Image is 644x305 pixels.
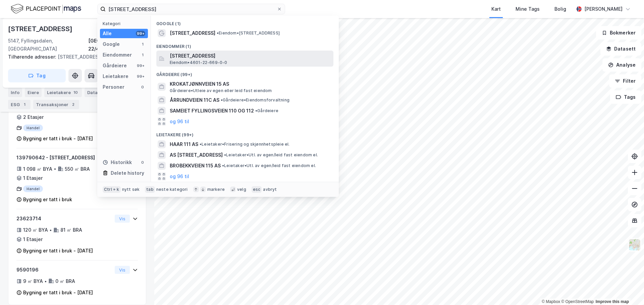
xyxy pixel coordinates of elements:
div: 139790642 - [STREET_ADDRESS] [16,154,112,162]
div: Leietakere (99+) [151,127,339,139]
span: BROBEKKVEIEN 115 AS [170,162,221,170]
div: [PERSON_NAME] [584,5,623,13]
div: 1 098 ㎡ BYA [23,165,52,173]
div: Gårdeiere [103,62,127,70]
div: Leietakere [103,72,128,80]
button: og 96 til [170,172,189,180]
span: Gårdeiere • Eiendomsforvaltning [221,97,289,103]
div: 1 [140,52,145,58]
div: Google (1) [151,16,339,28]
div: 9590196 [16,266,112,274]
div: ESG [8,100,31,109]
span: AS [STREET_ADDRESS] [170,151,223,159]
span: • [224,152,226,157]
span: • [221,97,223,102]
span: KROKATJØNNVEIEN 15 AS [170,80,331,88]
div: tab [145,186,155,193]
div: Gårdeiere (99+) [151,67,339,79]
div: Info [8,88,22,97]
div: Ctrl + k [103,186,121,193]
div: 23623714 [16,215,112,223]
div: Bygning er tatt i bruk - [DATE] [23,247,93,255]
span: SAMEIET FYLLINGSVEIEN 110 OG 112 [170,107,254,115]
div: 99+ [136,63,145,68]
div: Alle [103,29,112,37]
div: Datasett [85,88,110,97]
div: [STREET_ADDRESS] [8,53,141,61]
span: [STREET_ADDRESS] [170,52,331,60]
div: 5147, Fyllingsdalen, [GEOGRAPHIC_DATA] [8,37,88,53]
div: Kategori [103,21,148,26]
span: Eiendom • [STREET_ADDRESS] [217,30,280,36]
div: 1 Etasjer [23,235,43,243]
button: og 96 til [170,118,189,126]
div: Kontrollprogram for chat [610,273,644,305]
div: Eiere [25,88,42,97]
div: Bygning er tatt i bruk [23,196,72,204]
div: 10 [72,89,79,96]
div: 120 ㎡ BYA [23,226,48,234]
div: Eiendommer (1) [151,39,339,51]
button: Vis [115,266,130,274]
input: Søk på adresse, matrikkel, gårdeiere, leietakere eller personer [106,4,277,14]
div: • [44,279,47,284]
button: Tags [610,90,641,104]
div: Bygning er tatt i bruk - [DATE] [23,289,93,297]
div: Bolig [554,5,566,13]
span: HAAR 111 AS [170,140,198,148]
span: • [200,142,202,147]
a: Improve this map [596,299,629,304]
div: Personer [103,83,124,91]
a: OpenStreetMap [561,299,594,304]
div: 0 ㎡ BRA [55,277,75,285]
div: • [49,227,52,233]
div: Transaksjoner [33,100,79,109]
div: 1 [21,101,28,108]
span: [STREET_ADDRESS] [170,29,215,37]
div: esc [252,186,262,193]
span: Leietaker • Utl. av egen/leid fast eiendom el. [224,152,318,158]
div: 9 ㎡ BYA [23,277,43,285]
button: Analyse [602,58,641,72]
div: Bygning er tatt i bruk - [DATE] [23,135,93,143]
div: Leietakere [44,88,82,97]
span: Eiendom • 4601-22-669-0-0 [170,60,227,65]
div: 550 ㎡ BRA [65,165,90,173]
span: Tilhørende adresser: [8,54,58,60]
div: 99+ [136,31,145,36]
span: • [222,163,224,168]
div: Kart [491,5,501,13]
img: logo.f888ab2527a4732fd821a326f86c7f29.svg [11,3,81,15]
button: Datasett [600,42,641,56]
div: [STREET_ADDRESS] [8,23,74,34]
div: 2 Etasjer [23,113,44,121]
div: Eiendommer [103,51,132,59]
span: Leietaker • Frisering og skjønnhetspleie el. [200,142,290,147]
div: 99+ [136,74,145,79]
div: 1 Etasjer [23,174,43,182]
span: ÅRRUNDVEIEN 11C AS [170,96,219,104]
div: velg [237,187,246,192]
button: Bokmerker [596,26,641,40]
button: Tag [8,69,66,82]
div: 0 [140,84,145,90]
button: Vis [115,215,130,223]
div: Mine Tags [516,5,540,13]
div: Delete history [111,169,144,177]
span: Gårdeiere • Utleie av egen eller leid fast eiendom [170,88,272,93]
div: nytt søk [122,187,140,192]
button: Filter [609,74,641,88]
div: 1 [140,42,145,47]
div: markere [207,187,225,192]
iframe: Chat Widget [610,273,644,305]
img: Z [628,238,641,251]
div: 81 ㎡ BRA [60,226,82,234]
span: Gårdeiere [255,108,278,113]
span: • [255,108,257,113]
div: [GEOGRAPHIC_DATA], 22/441 [88,37,146,53]
div: avbryt [263,187,277,192]
span: • [217,30,219,35]
span: Leietaker • Utl. av egen/leid fast eiendom el. [222,163,316,168]
a: Mapbox [542,299,560,304]
div: 2 [70,101,76,108]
